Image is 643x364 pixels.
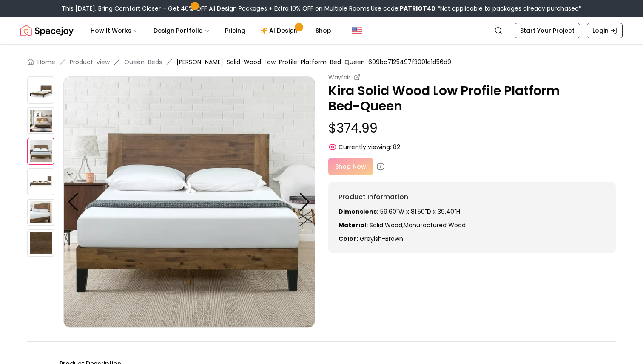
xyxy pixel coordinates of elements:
[309,22,338,39] a: Shop
[393,143,400,151] span: 82
[218,22,252,39] a: Pricing
[328,73,350,82] small: Wayfair
[328,83,616,114] p: Kira Solid Wood Low Profile Platform Bed-Queen
[370,221,466,229] span: Solid Wood,Manufactured Wood
[124,58,162,66] a: Queen-Beds
[254,22,307,39] a: AI Design
[62,4,582,13] div: This [DATE], Bring Comfort Closer – Get 40% OFF All Design Packages + Extra 10% OFF on Multiple R...
[328,121,616,136] p: $374.99
[339,234,358,243] strong: Color:
[84,22,145,39] button: How It Works
[63,76,315,328] img: https://storage.googleapis.com/spacejoy-main/assets/609bc7125497f3001c1d56d9/product_2_32423gji8p7h
[20,17,623,44] nav: Global
[70,58,110,66] a: Product-view
[20,22,74,39] img: Spacejoy Logo
[339,143,391,151] span: Currently viewing:
[352,25,362,36] img: United States
[147,22,216,39] button: Design Portfolio
[435,4,582,13] span: *Not applicable to packages already purchased*
[515,23,580,38] a: Start Your Project
[400,4,435,13] b: PATRIOT40
[27,138,54,165] img: https://storage.googleapis.com/spacejoy-main/assets/609bc7125497f3001c1d56d9/product_2_32423gji8p7h
[37,58,55,66] a: Home
[84,22,338,39] nav: Main
[27,76,54,104] img: https://storage.googleapis.com/spacejoy-main/assets/609bc7125497f3001c1d56d9/product_0_lc431m8nngia
[27,199,54,226] img: https://storage.googleapis.com/spacejoy-main/assets/609bc7125497f3001c1d56d9/product_4_33350cc28h59
[339,192,606,202] h6: Product Information
[20,22,74,39] a: Spacejoy
[587,23,623,38] a: Login
[27,168,54,195] img: https://storage.googleapis.com/spacejoy-main/assets/609bc7125497f3001c1d56d9/product_3_l2idi7lc578
[27,107,54,134] img: https://storage.googleapis.com/spacejoy-main/assets/609bc7125497f3001c1d56d9/product_1_m8pihh19mk18
[339,221,368,229] strong: Material:
[27,58,616,66] nav: breadcrumb
[339,207,378,216] strong: Dimensions:
[176,58,451,66] span: [PERSON_NAME]-Solid-Wood-Low-Profile-Platform-Bed-Queen-609bc7125497f3001c1d56d9
[371,4,435,13] span: Use code:
[360,234,403,243] span: greyish-brown
[27,229,54,257] img: https://storage.googleapis.com/spacejoy-main/assets/609bc7125497f3001c1d56d9/product_5_d8b6h54efm9
[339,207,606,216] p: 59.60"W x 81.50"D x 39.40"H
